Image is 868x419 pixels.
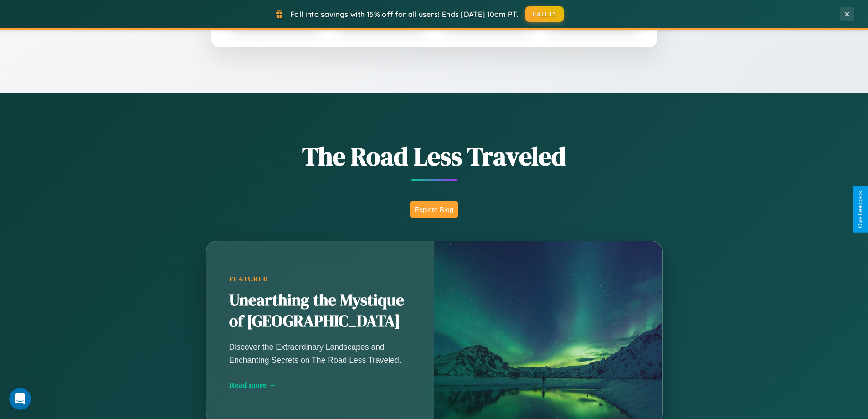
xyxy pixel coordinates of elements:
div: Give Feedback [857,191,863,228]
h2: Unearthing the Mystique of [GEOGRAPHIC_DATA] [229,290,411,332]
button: FALL15 [525,6,564,22]
div: Featured [229,275,411,283]
p: Discover the Extraordinary Landscapes and Enchanting Secrets on The Road Less Traveled. [229,341,411,366]
button: Explore Blog [410,201,458,218]
span: Fall into savings with 15% off for all users! Ends [DATE] 10am PT. [290,10,519,19]
div: Read more → [229,380,411,390]
h1: The Road Less Traveled [161,139,708,174]
iframe: Intercom live chat [9,388,31,410]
